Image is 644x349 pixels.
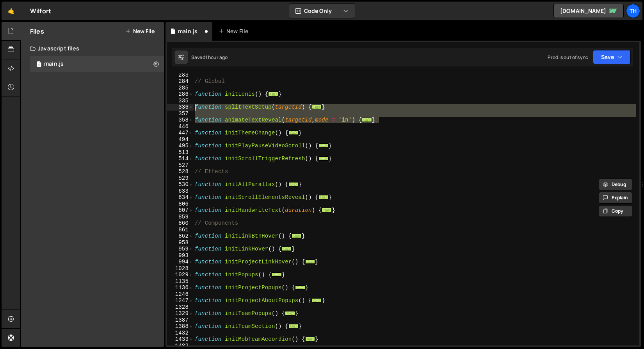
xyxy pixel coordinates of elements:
div: 513 [167,149,194,156]
span: ... [269,92,279,96]
div: 286 [167,91,194,98]
span: ... [318,143,329,148]
span: 1 [37,62,41,68]
button: New File [125,28,155,34]
div: Javascript files [21,41,164,56]
div: 447 [167,130,194,136]
div: 994 [167,259,194,265]
div: 861 [167,227,194,233]
div: 860 [167,220,194,227]
div: 1247 [167,297,194,304]
div: 357 [167,111,194,117]
div: 1028 [167,265,194,272]
div: 958 [167,240,194,246]
span: ... [305,337,315,341]
div: 336 [167,104,194,111]
span: ... [322,208,332,212]
span: ... [318,156,329,161]
div: 1328 [167,304,194,311]
div: 514 [167,156,194,162]
span: ... [292,234,302,238]
span: ... [312,298,322,302]
span: ... [282,247,292,251]
div: 807 [167,207,194,214]
span: ... [285,311,295,315]
span: ... [288,131,299,135]
div: 634 [167,194,194,201]
div: 993 [167,252,194,259]
a: 🤙 [2,2,21,20]
div: 358 [167,117,194,123]
div: 495 [167,143,194,149]
div: 1387 [167,317,194,324]
div: 1135 [167,278,194,285]
div: 1433 [167,336,194,343]
div: 1388 [167,323,194,330]
a: [DOMAIN_NAME] [553,4,624,18]
div: 859 [167,214,194,220]
div: 16468/44594.js [30,56,164,72]
div: 335 [167,98,194,104]
button: Code Only [289,4,355,18]
div: 528 [167,168,194,175]
div: main.js [44,61,64,68]
div: Prod is out of sync [548,54,588,61]
div: 1136 [167,285,194,291]
div: 1029 [167,272,194,278]
span: ... [318,195,329,199]
span: ... [288,324,299,328]
h2: Files [30,27,44,36]
button: Save [593,50,631,64]
span: ... [362,118,372,122]
div: New File [219,27,251,35]
div: 959 [167,246,194,252]
div: 1 hour ago [205,54,228,61]
div: 862 [167,233,194,240]
div: 285 [167,85,194,91]
span: ... [288,182,299,186]
div: 284 [167,78,194,85]
div: 633 [167,188,194,195]
div: Saved [191,54,228,61]
div: 494 [167,136,194,143]
div: 283 [167,72,194,79]
span: ... [272,272,282,277]
div: 527 [167,162,194,169]
div: 806 [167,201,194,208]
span: ... [295,285,305,290]
span: ... [312,105,322,109]
span: ... [305,260,315,264]
button: Explain [599,192,632,204]
a: Th [626,4,640,18]
button: Copy [599,205,632,217]
div: 446 [167,123,194,130]
div: main.js [178,27,197,35]
div: 1246 [167,291,194,298]
button: Debug [599,179,632,190]
div: 1432 [167,330,194,336]
div: 529 [167,175,194,182]
div: 530 [167,181,194,188]
div: Wilfort [30,6,51,16]
div: 1329 [167,310,194,317]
